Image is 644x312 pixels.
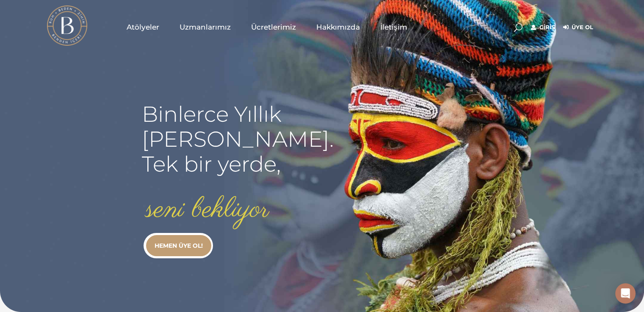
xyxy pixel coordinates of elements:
a: Uzmanlarımız [169,6,241,48]
a: Hakkımızda [306,6,370,48]
rs-layer: Binlerce Yıllık [PERSON_NAME]. Tek bir yerde, [142,102,334,177]
a: Giriş [531,22,555,33]
span: İletişim [380,22,407,32]
a: HEMEN ÜYE OL! [146,235,211,256]
span: Hakkımızda [316,22,360,32]
div: Open Intercom Messenger [615,283,636,304]
span: Ücretlerimiz [251,22,296,32]
span: Uzmanlarımız [180,22,231,32]
a: İletişim [370,6,417,48]
rs-layer: seni bekliyor [146,194,269,226]
a: Ücretlerimiz [241,6,306,48]
span: Atölyeler [127,22,159,32]
a: Üye Ol [563,22,593,33]
a: Atölyeler [116,6,169,48]
img: light logo [47,5,87,46]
